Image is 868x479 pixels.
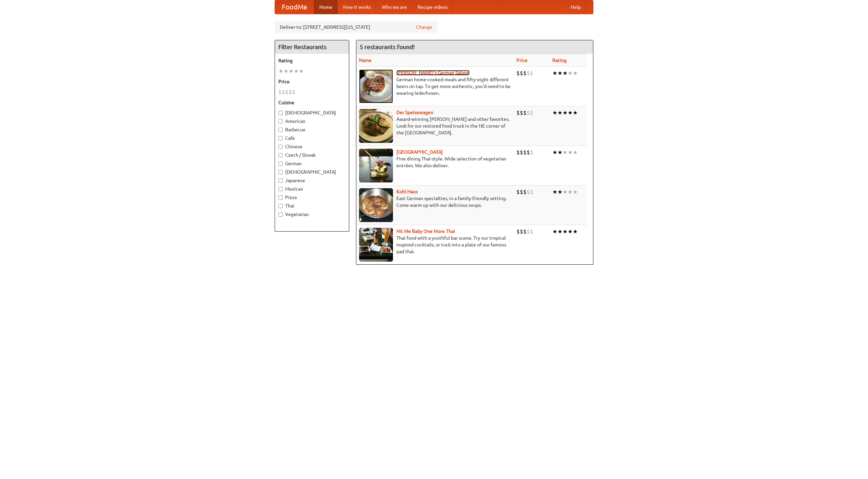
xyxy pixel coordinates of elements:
li: $ [523,188,527,196]
li: $ [527,228,530,235]
input: Vegetarian [278,212,283,217]
input: Thai [278,204,283,208]
li: $ [516,69,520,77]
li: $ [292,88,295,96]
label: American [278,118,346,125]
a: Der Speisewagen [396,110,433,115]
li: ★ [283,67,289,75]
h5: Cuisine [278,99,346,106]
li: ★ [552,188,557,196]
a: Name [359,58,372,63]
a: Hit Me Baby One More Thai [396,228,455,234]
li: $ [516,228,520,235]
input: Chinese [278,145,283,149]
li: $ [516,109,520,116]
img: esthers.jpg [359,69,393,103]
label: Czech / Slovak [278,152,346,158]
li: ★ [278,67,283,75]
li: ★ [573,69,578,77]
li: $ [520,109,523,116]
img: babythai.jpg [359,228,393,262]
li: $ [516,149,520,156]
li: ★ [289,67,294,75]
input: Cafe [278,136,283,140]
label: [DEMOGRAPHIC_DATA] [278,169,346,175]
p: German home-cooked meals and fifty-eight different beers on tap. To get more authentic, you'd nee... [359,76,511,96]
li: ★ [573,228,578,235]
li: $ [530,228,533,235]
li: ★ [557,149,563,156]
li: $ [289,88,292,96]
li: ★ [552,149,557,156]
li: $ [530,149,533,156]
a: Kohl Haus [396,189,418,194]
a: Rating [552,58,567,63]
li: $ [527,149,530,156]
input: American [278,119,283,124]
li: ★ [568,188,573,196]
li: $ [520,149,523,156]
li: $ [282,88,285,96]
li: ★ [573,188,578,196]
input: Mexican [278,187,283,191]
label: Chinese [278,143,346,150]
a: Home [314,0,338,14]
h5: Rating [278,57,346,64]
img: speisewagen.jpg [359,109,393,143]
label: Barbecue [278,126,346,133]
li: ★ [563,109,568,116]
li: ★ [557,69,563,77]
li: ★ [552,109,557,116]
input: Barbecue [278,128,283,132]
li: $ [530,188,533,196]
h5: Price [278,78,346,85]
a: [PERSON_NAME]'s German Saloon [396,70,470,75]
label: [DEMOGRAPHIC_DATA] [278,109,346,116]
li: $ [520,228,523,235]
li: ★ [294,67,299,75]
p: Fine dining Thai-style. Wide selection of vegetarian entrées. We also deliver. [359,155,511,169]
li: $ [520,69,523,77]
input: Czech / Slovak [278,153,283,157]
li: ★ [299,67,304,75]
label: Thai [278,202,346,209]
li: $ [523,69,527,77]
p: Award-winning [PERSON_NAME] and other favorites. Look for our restored food truck in the NE corne... [359,116,511,136]
a: FoodMe [275,0,314,14]
li: $ [523,149,527,156]
label: Cafe [278,135,346,141]
li: ★ [568,149,573,156]
li: ★ [557,109,563,116]
li: ★ [563,149,568,156]
li: ★ [568,69,573,77]
li: $ [530,109,533,116]
a: Help [565,0,586,14]
a: [GEOGRAPHIC_DATA] [396,149,443,155]
li: ★ [552,69,557,77]
li: $ [285,88,289,96]
input: [DEMOGRAPHIC_DATA] [278,111,283,115]
h4: Filter Restaurants [275,40,349,54]
a: Recipe videos [412,0,453,14]
a: How it works [338,0,376,14]
li: $ [523,228,527,235]
li: $ [516,188,520,196]
img: satay.jpg [359,149,393,182]
input: Pizza [278,195,283,200]
li: ★ [568,228,573,235]
li: ★ [557,228,563,235]
li: ★ [563,188,568,196]
input: German [278,161,283,166]
li: $ [523,109,527,116]
li: $ [527,69,530,77]
li: ★ [573,109,578,116]
p: Thai food with a youthful bar scene. Try our tropical inspired cocktails, or tuck into a plate of... [359,235,511,255]
label: German [278,160,346,167]
input: [DEMOGRAPHIC_DATA] [278,170,283,174]
li: $ [278,88,282,96]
